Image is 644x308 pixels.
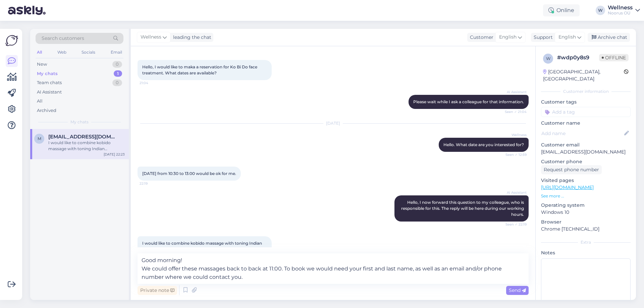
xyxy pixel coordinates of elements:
a: [URL][DOMAIN_NAME] [541,184,594,190]
div: Web [56,48,68,57]
div: Support [531,34,553,41]
div: Customer [467,34,493,41]
div: New [37,61,47,68]
span: English [499,34,517,41]
p: Browser [541,219,631,226]
p: Customer email [541,141,631,148]
div: # wdp0y8s9 [557,54,599,62]
p: [EMAIL_ADDRESS][DOMAIN_NAME] [541,148,631,156]
span: 21:04 [140,80,165,85]
span: Seen ✓ 22:19 [501,222,527,227]
span: w [546,56,550,61]
div: Request phone number [541,165,602,174]
div: Extra [541,239,631,245]
span: English [558,34,576,41]
img: Askly Logo [5,34,18,47]
div: Email [109,48,123,57]
div: All [36,48,43,57]
span: m [38,136,41,141]
p: See more ... [541,193,631,199]
span: Search customers [42,35,84,42]
span: AI Assistant [501,89,527,95]
span: Hello. What date are you interested for? [443,142,524,147]
div: Socials [80,48,97,57]
p: Customer tags [541,99,631,106]
span: [DATE] from 10:30 to 13:00 would be ok for me. [142,171,236,176]
div: Noorus OÜ [608,10,633,16]
input: Add a tag [541,107,631,117]
div: Archived [37,107,56,114]
p: Visited pages [541,177,631,184]
div: 0 [112,79,122,86]
span: Please wait while I ask a colleague for that information. [413,99,524,104]
div: Team chats [37,79,62,86]
span: Hello, I now forward this question to my colleague, who is responsible for this. The reply will b... [401,200,525,217]
div: Private note [138,286,177,295]
span: Send [509,287,526,293]
p: Customer name [541,120,631,127]
p: Chrome [TECHNICAL_ID] [541,226,631,233]
div: Customer information [541,88,631,95]
div: Online [543,4,580,16]
div: AI Assistant [37,89,62,96]
div: I would like to combine kobido massage with toning Indian Ayurvedic massage ritual. [48,140,125,152]
span: Hello, I would like to maka a reservation for Ko Bi Do face treatment. What dates are available? [142,64,258,75]
div: Archive chat [588,33,630,42]
span: Seen ✓ 12:59 [501,152,527,157]
p: Operating system [541,202,631,209]
div: All [37,98,43,105]
div: [DATE] [138,120,529,126]
span: Offline [599,54,629,61]
div: W [596,6,605,15]
div: [DATE] 22:23 [104,152,125,157]
span: AI Assistant [501,190,527,195]
span: I would like to combine kobido massage with toning Indian Ayurvedic massage ritual. [142,241,263,252]
p: Windows 10 [541,209,631,216]
a: WellnessNoorus OÜ [608,5,640,16]
div: [GEOGRAPHIC_DATA], [GEOGRAPHIC_DATA] [543,68,624,82]
span: Wellness [501,132,527,137]
span: 22:19 [140,181,165,186]
input: Add name [541,130,623,137]
p: Notes [541,249,631,256]
div: My chats [37,70,58,77]
div: Wellness [608,5,633,10]
div: 1 [114,70,122,77]
span: Seen ✓ 21:04 [501,109,527,114]
span: m_chyr@aol.com [48,134,118,140]
span: Wellness [141,34,161,41]
span: My chats [70,119,89,125]
div: leading the chat [170,34,211,41]
textarea: Good morning! We could offer these massages back to back at 11:00. To book we would need your fir... [138,253,529,284]
div: 0 [112,61,122,68]
p: Customer phone [541,158,631,165]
